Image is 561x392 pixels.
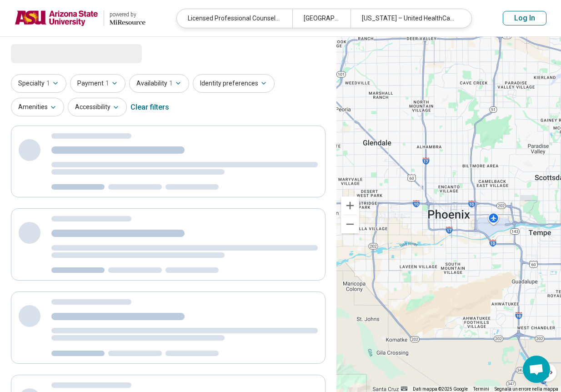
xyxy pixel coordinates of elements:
[70,74,125,93] button: Payment1
[341,196,359,215] button: Zoom avanti
[351,9,466,28] div: [US_STATE] – United HealthCare Student Resources
[473,387,489,392] a: Termini (si apre in una nuova scheda)
[503,11,546,25] button: Log In
[495,387,558,392] a: Segnala un errore nella mappa
[11,74,66,93] button: Specialty1
[523,356,550,383] div: Aprire la chat
[292,9,350,28] div: [GEOGRAPHIC_DATA], [GEOGRAPHIC_DATA]
[193,74,275,93] button: Identity preferences
[169,79,173,88] span: 1
[413,387,468,392] span: Dati mappa ©2025 Google
[129,74,189,93] button: Availability1
[401,387,407,391] button: Scorciatoie da tastiera
[177,9,292,28] div: Licensed Professional Counselor (LPC)
[46,79,50,88] span: 1
[11,44,87,62] span: Loading...
[110,10,145,19] div: powered by
[341,215,359,233] button: Zoom indietro
[68,98,127,116] button: Accessibility
[130,96,169,118] div: Clear filters
[105,79,109,88] span: 1
[15,7,145,29] a: Arizona State Universitypowered by
[11,98,64,116] button: Amenities
[15,7,98,29] img: Arizona State University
